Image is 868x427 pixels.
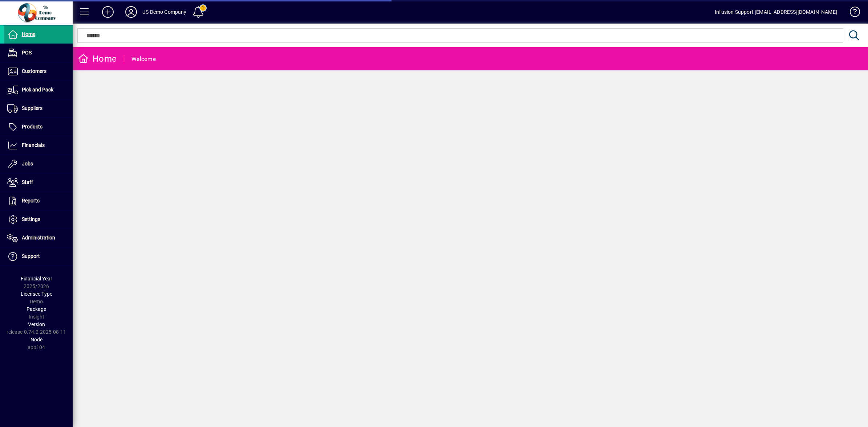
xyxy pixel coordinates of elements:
[4,118,73,136] a: Products
[4,136,73,155] a: Financials
[143,6,187,18] div: JS Demo Company
[22,179,33,185] span: Staff
[119,5,143,19] button: Profile
[4,44,73,62] a: POS
[131,53,156,65] div: Welcome
[4,155,73,173] a: Jobs
[27,306,46,312] span: Package
[31,337,42,342] span: Node
[22,235,55,241] span: Administration
[22,253,40,259] span: Support
[4,62,73,81] a: Customers
[22,87,53,93] span: Pick and Pack
[22,105,42,111] span: Suppliers
[4,210,73,229] a: Settings
[4,99,73,118] a: Suppliers
[28,321,45,327] span: Version
[96,5,119,19] button: Add
[22,50,32,56] span: POS
[22,161,33,167] span: Jobs
[22,198,40,204] span: Reports
[4,173,73,192] a: Staff
[4,192,73,210] a: Reports
[4,247,73,266] a: Support
[844,1,859,25] a: Knowledge Base
[22,68,46,74] span: Customers
[21,276,52,282] span: Financial Year
[22,142,45,148] span: Financials
[715,6,837,18] div: Infusion Support [EMAIL_ADDRESS][DOMAIN_NAME]
[4,229,73,247] a: Administration
[78,53,117,65] div: Home
[22,31,35,37] span: Home
[4,81,73,99] a: Pick and Pack
[21,291,52,297] span: Licensee Type
[22,124,42,130] span: Products
[22,216,40,222] span: Settings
